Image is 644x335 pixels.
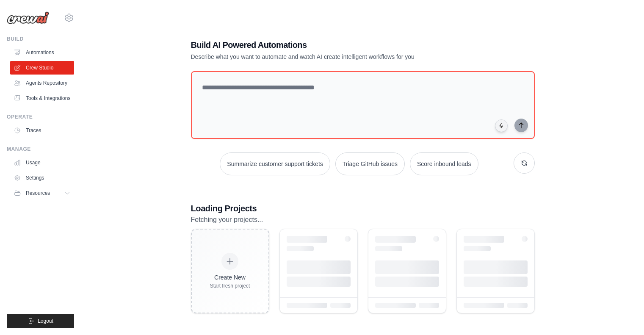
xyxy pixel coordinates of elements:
[38,318,53,324] span: Logout
[7,314,74,328] button: Logout
[514,152,535,174] button: Get new suggestions
[10,171,74,185] a: Settings
[7,36,74,42] div: Build
[210,282,250,289] div: Start fresh project
[10,46,74,59] a: Automations
[220,152,330,175] button: Summarize customer support tickets
[335,152,405,175] button: Triage GitHub issues
[410,152,478,175] button: Score inbound leads
[7,146,74,152] div: Manage
[191,214,535,225] p: Fetching your projects...
[10,91,74,105] a: Tools & Integrations
[210,273,250,282] div: Create New
[26,190,50,197] span: Resources
[7,114,74,120] div: Operate
[191,39,475,51] h1: Build AI Powered Automations
[10,186,74,200] button: Resources
[191,202,535,214] h3: Loading Projects
[10,124,74,137] a: Traces
[10,61,74,75] a: Crew Studio
[191,53,475,61] p: Describe what you want to automate and watch AI create intelligent workflows for you
[7,11,49,24] img: Logo
[10,76,74,90] a: Agents Repository
[10,156,74,169] a: Usage
[495,119,508,132] button: Click to speak your automation idea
